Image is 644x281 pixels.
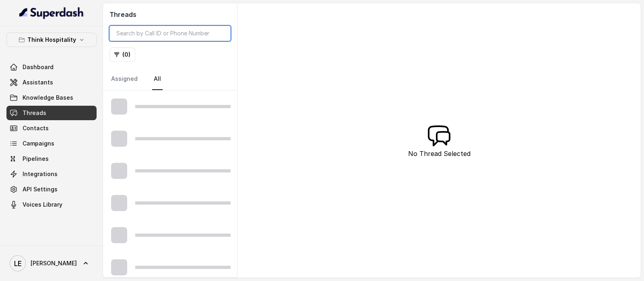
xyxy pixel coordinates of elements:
[109,26,231,41] input: Search by Call ID or Phone Number
[23,94,73,102] span: Knowledge Bases
[23,155,49,163] span: Pipelines
[6,33,97,47] button: Think Hospitality
[23,63,54,71] span: Dashboard
[6,136,97,151] a: Campaigns
[6,182,97,197] a: API Settings
[6,167,97,181] a: Integrations
[152,68,163,90] a: All
[19,6,84,19] img: light.svg
[23,124,49,132] span: Contacts
[408,149,471,158] p: No Thread Selected
[23,185,58,193] span: API Settings
[109,68,231,90] nav: Tabs
[6,152,97,166] a: Pipelines
[6,60,97,74] a: Dashboard
[23,201,62,209] span: Voices Library
[27,35,76,45] p: Think Hospitality
[109,68,139,90] a: Assigned
[6,75,97,90] a: Assistants
[31,259,77,267] span: [PERSON_NAME]
[23,78,53,86] span: Assistants
[23,139,54,148] span: Campaigns
[6,252,97,275] a: [PERSON_NAME]
[23,170,58,178] span: Integrations
[6,197,97,212] a: Voices Library
[109,10,231,19] h2: Threads
[14,259,22,268] text: LE
[6,90,97,105] a: Knowledge Bases
[6,121,97,135] a: Contacts
[109,47,135,62] button: (0)
[6,106,97,120] a: Threads
[23,109,46,117] span: Threads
